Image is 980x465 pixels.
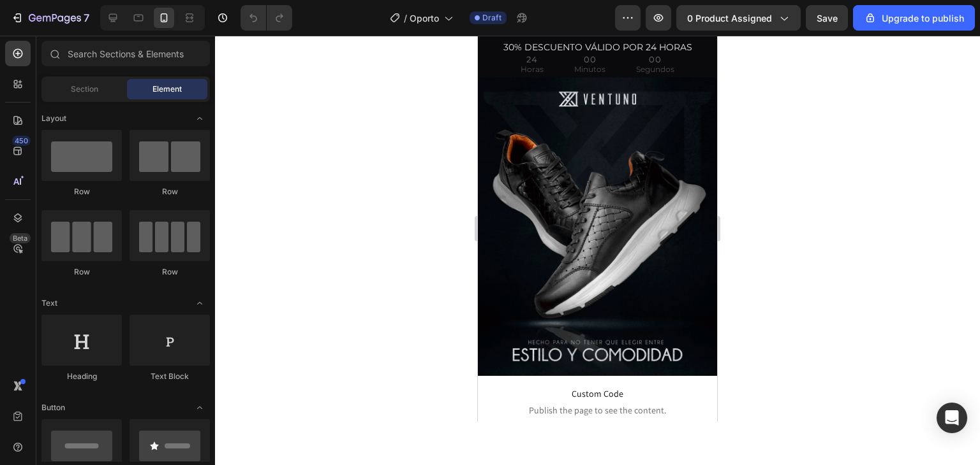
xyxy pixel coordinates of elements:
[41,186,122,197] div: Row
[937,403,967,433] div: Open Intercom Messenger
[130,371,210,382] div: Text Block
[41,113,66,124] span: Layout
[41,297,57,309] span: Text
[41,371,122,382] div: Heading
[189,108,210,129] span: Toggle open
[152,83,182,95] span: Element
[687,11,772,25] span: 0 product assigned
[41,402,65,413] span: Button
[71,83,98,95] span: Section
[189,293,210,313] span: Toggle open
[482,12,501,24] span: Draft
[853,5,975,31] button: Upgrade to publish
[404,11,407,25] span: /
[130,266,210,278] div: Row
[241,5,292,31] div: Undo/Redo
[676,5,801,31] button: 0 product assigned
[84,10,89,25] p: 7
[12,136,31,146] div: 450
[10,233,31,243] div: Beta
[806,5,848,31] button: Save
[41,41,210,66] input: Search Sections & Elements
[130,186,210,197] div: Row
[41,266,122,278] div: Row
[5,5,95,31] button: 7
[410,11,439,25] span: Oporto
[817,13,838,24] span: Save
[864,11,964,25] div: Upgrade to publish
[189,397,210,418] span: Toggle open
[478,36,717,422] iframe: Design area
